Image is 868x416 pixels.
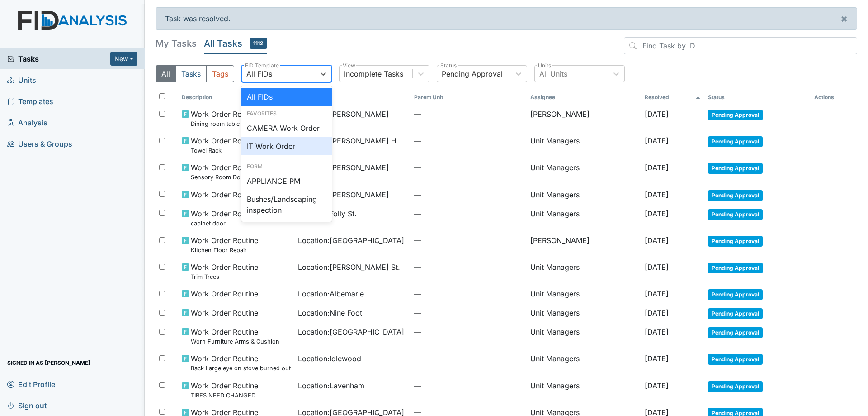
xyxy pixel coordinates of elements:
span: Pending Approval [708,289,763,300]
span: Location : Albemarle [298,288,364,299]
div: Pending Approval [442,68,503,79]
td: Unit Managers [527,132,641,158]
span: Templates [7,94,53,108]
td: Unit Managers [527,205,641,231]
span: Work Order Routine Worn Furniture Arms & Cushion [191,326,279,346]
span: Location : [GEOGRAPHIC_DATA] [298,326,404,337]
span: — [414,208,523,219]
span: Edit Profile [7,377,55,391]
span: Location : Lavenham [298,380,364,391]
small: Back Large eye on stove burned out [191,364,291,373]
div: Form [241,163,332,171]
span: [DATE] [645,327,669,336]
span: — [414,235,523,246]
button: New [110,52,137,66]
span: [DATE] [645,190,669,199]
div: All FIDs [241,88,332,106]
th: Toggle SortBy [704,90,811,105]
span: Work Order Routine Trim Trees [191,262,258,281]
div: Task was resolved. [156,7,857,30]
div: Incomplete Tasks [344,68,403,79]
span: Location : [PERSON_NAME] [298,162,389,173]
div: All Units [539,68,567,79]
span: Work Order Routine cabinet door [191,208,258,228]
th: Actions [811,90,856,105]
td: Unit Managers [527,158,641,185]
span: — [414,162,523,173]
td: [PERSON_NAME] [527,231,641,258]
span: Pending Approval [708,209,763,220]
span: — [414,189,523,200]
span: Users & Groups [7,137,72,151]
span: Signed in as [PERSON_NAME] [7,356,90,370]
span: — [414,262,523,273]
span: Sign out [7,398,47,412]
td: Unit Managers [527,285,641,304]
span: Pending Approval [708,263,763,273]
div: Bushes/Landscaping inspection [241,190,332,219]
small: Trim Trees [191,273,258,281]
span: — [414,380,523,391]
span: Location : [PERSON_NAME] St. [298,262,400,273]
span: Location : [PERSON_NAME] [298,189,389,200]
td: Unit Managers [527,304,641,323]
h5: All Tasks [204,37,267,50]
small: cabinet door [191,219,258,228]
th: Toggle SortBy [410,90,527,105]
span: — [414,135,523,146]
td: Unit Managers [527,258,641,285]
div: APPLIANCE PM [241,172,332,190]
span: Pending Approval [708,136,763,147]
span: [DATE] [645,308,669,317]
div: IT Work Order [241,137,332,155]
span: — [414,288,523,299]
span: Work Order Routine [191,189,258,200]
span: [DATE] [645,110,669,119]
span: Pending Approval [708,308,763,319]
div: All FIDs [246,68,272,79]
div: CAMERA Work Order [241,119,332,137]
th: Toggle SortBy [641,90,705,105]
button: All [156,65,176,82]
span: Location : [PERSON_NAME] [298,109,389,120]
small: TIRES NEED CHANGED [191,391,258,400]
span: Analysis [7,115,47,129]
span: Pending Approval [708,110,763,120]
button: Tags [206,65,234,82]
span: Location : Nine Foot [298,307,362,318]
th: Toggle SortBy [178,90,294,105]
span: — [414,307,523,318]
span: Pending Approval [708,190,763,201]
span: Work Order Routine Back Large eye on stove burned out [191,353,291,373]
span: Work Order Routine [191,307,258,318]
button: × [831,8,857,29]
small: Towel Rack [191,146,258,155]
td: Unit Managers [527,349,641,376]
input: Find Task by ID [624,37,857,54]
span: Work Order Routine [191,288,258,299]
span: Pending Approval [708,327,763,338]
span: 1112 [250,38,267,49]
div: CAMERA Work Order [241,219,332,237]
span: Pending Approval [708,381,763,392]
small: Worn Furniture Arms & Cushion [191,337,279,346]
div: Favorites [241,110,332,118]
a: Tasks [7,53,110,64]
h5: My Tasks [156,37,197,50]
span: × [840,12,848,25]
span: — [414,326,523,337]
span: [DATE] [645,163,669,172]
span: [DATE] [645,263,669,272]
span: [DATE] [645,381,669,390]
span: [DATE] [645,354,669,363]
span: [DATE] [645,236,669,245]
span: [DATE] [645,289,669,298]
span: Pending Approval [708,354,763,365]
span: Location : [GEOGRAPHIC_DATA] [298,235,404,246]
span: [DATE] [645,209,669,218]
td: Unit Managers [527,377,641,403]
span: [DATE] [645,136,669,145]
small: Sensory Room Door [191,173,258,182]
td: [PERSON_NAME] [527,105,641,132]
